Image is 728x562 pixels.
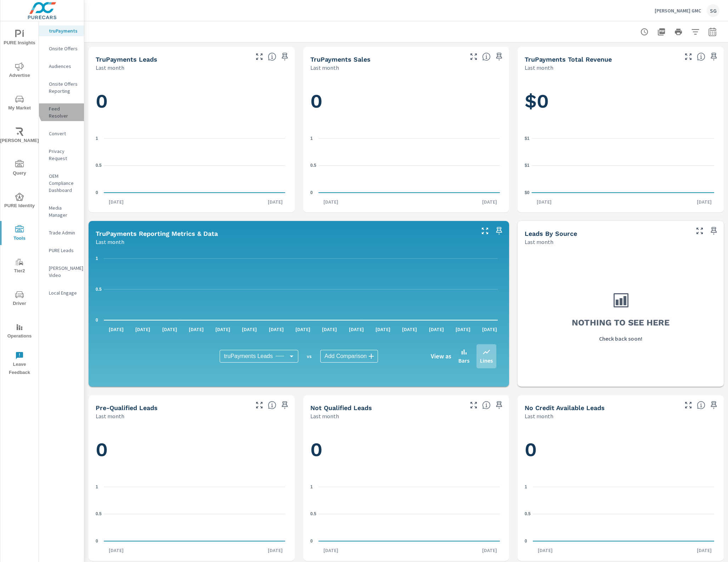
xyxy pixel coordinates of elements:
p: [DATE] [130,326,155,333]
text: 0.5 [96,287,102,292]
p: Onsite Offers [49,45,78,52]
span: Save this to your personalized report [708,399,719,411]
p: Convert [49,130,78,137]
h5: truPayments Leads [96,56,157,63]
p: Lines [480,356,493,365]
text: 1 [96,256,98,261]
span: Save this to your personalized report [708,225,719,237]
text: 0.5 [96,163,102,168]
p: Last month [310,63,339,72]
h5: No Credit Available Leads [525,404,605,411]
p: [DATE] [477,326,502,333]
p: [DATE] [104,547,129,554]
h5: Not Qualified Leads [310,404,372,411]
p: [DATE] [210,326,235,333]
div: [PERSON_NAME] Video [39,263,84,280]
p: Bars [458,356,469,365]
button: Make Fullscreen [468,399,479,411]
h1: 0 [310,89,502,113]
p: Last month [525,63,553,72]
span: truPayments Leads [224,353,273,360]
p: Last month [310,412,339,420]
p: [PERSON_NAME] Video [49,265,78,279]
span: A lead that has been submitted but has not gone through the credit application process. [697,401,705,409]
p: [DATE] [451,326,475,333]
span: Advertise [2,62,36,80]
h5: truPayments Total Revenue [525,56,612,63]
span: Leave Feedback [2,351,36,377]
p: [DATE] [371,326,395,333]
span: Save this to your personalized report [493,51,505,62]
p: [DATE] [532,198,557,205]
p: PURE Leads [49,247,78,254]
div: SG [707,4,719,17]
p: Last month [525,238,553,246]
text: 0 [310,539,313,544]
text: 0.5 [310,163,316,168]
text: 1 [96,136,98,141]
span: Save this to your personalized report [279,399,290,411]
button: Make Fullscreen [254,399,265,411]
div: OEM Compliance Dashboard [39,171,84,195]
span: Save this to your personalized report [279,51,290,62]
p: [DATE] [290,326,315,333]
span: Driver [2,290,36,308]
div: Add Comparison [320,350,378,363]
p: [DATE] [477,547,502,554]
p: truPayments [49,27,78,34]
button: Make Fullscreen [254,51,265,62]
p: Last month [525,412,553,420]
text: 0 [525,539,527,544]
button: Make Fullscreen [694,225,705,237]
text: $1 [525,163,530,168]
div: Convert [39,128,84,139]
button: Select Date Range [705,25,719,39]
div: Privacy Request [39,146,84,164]
h5: Leads By Source [525,230,577,237]
p: Trade Admin [49,229,78,236]
div: Onsite Offers [39,43,84,54]
div: nav menu [0,21,39,380]
h1: 0 [96,89,288,113]
p: OEM Compliance Dashboard [49,172,78,194]
span: Operations [2,323,36,340]
p: Last month [96,238,124,246]
span: The number of truPayments leads. [268,52,276,61]
text: $0 [525,190,530,195]
div: truPayments [39,25,84,36]
button: Print Report [671,25,685,39]
text: 1 [96,484,98,489]
button: Make Fullscreen [683,399,694,411]
div: Media Manager [39,203,84,220]
div: PURE Leads [39,245,84,256]
span: Save this to your personalized report [493,225,505,237]
p: [DATE] [477,198,502,205]
p: [DATE] [692,547,717,554]
span: Number of sales matched to a truPayments lead. [Source: This data is sourced from the dealer's DM... [482,52,491,61]
span: My Market [2,95,36,112]
h3: Nothing to see here [572,317,670,329]
text: 1 [525,484,527,489]
div: Feed Resolver [39,103,84,121]
p: [DATE] [692,198,717,205]
p: Last month [96,412,124,420]
h1: 0 [96,438,288,462]
div: truPayments Leads [220,350,298,363]
p: Audiences [49,63,78,70]
text: 0 [96,539,98,544]
span: PURE Insights [2,30,36,47]
p: [DATE] [317,326,342,333]
p: [PERSON_NAME] GMC [655,7,701,14]
div: Audiences [39,61,84,72]
text: 0.5 [310,511,316,516]
p: [DATE] [263,547,288,554]
span: [PERSON_NAME] [2,127,36,145]
p: [DATE] [184,326,209,333]
button: Make Fullscreen [683,51,694,62]
text: 0 [310,190,313,195]
text: 0 [96,190,98,195]
p: [DATE] [263,198,288,205]
button: Make Fullscreen [468,51,479,62]
span: Save this to your personalized report [493,399,505,411]
div: Trade Admin [39,227,84,238]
